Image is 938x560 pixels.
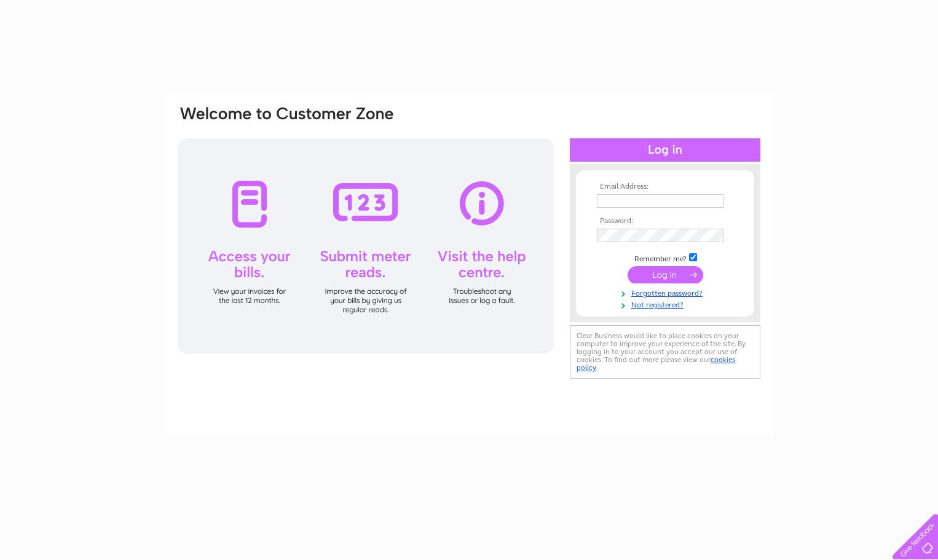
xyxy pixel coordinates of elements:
[597,286,736,298] a: Forgotten password?
[594,183,736,191] th: Email Address:
[594,251,736,264] td: Remember me?
[594,217,736,226] th: Password:
[570,325,760,379] div: Clear Business would like to place cookies on your computer to improve your experience of the sit...
[577,355,735,372] a: cookies policy
[597,298,736,310] a: Not registered?
[628,266,703,283] input: Submit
